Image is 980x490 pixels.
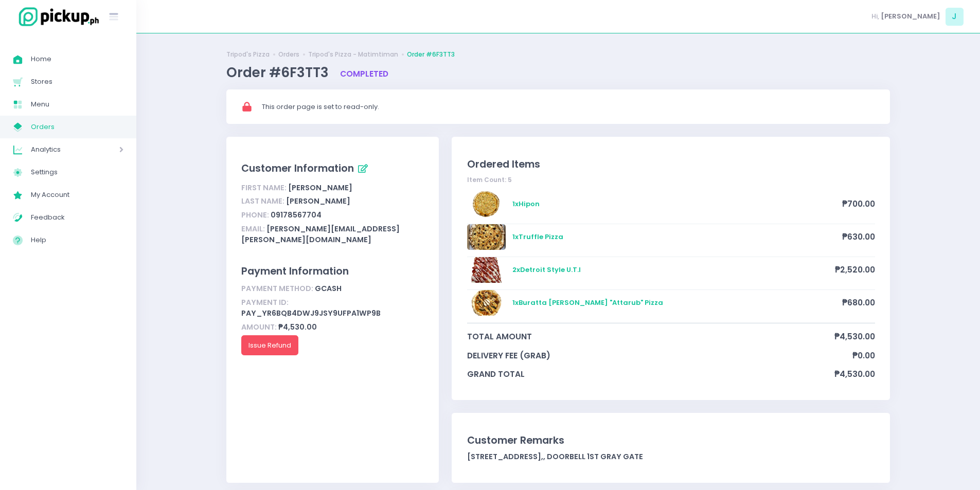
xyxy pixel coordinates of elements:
[31,211,123,224] span: Feedback
[241,208,424,222] div: 09178567704
[467,368,834,380] span: grand total
[407,50,455,59] a: Order #6F3TT3
[241,296,424,320] div: pay_Yr6BqB4dWj9jSy9uFPa1Wp9b
[241,224,265,234] span: Email:
[467,175,875,185] div: Item Count: 5
[241,183,287,193] span: First Name:
[871,11,879,22] span: Hi,
[834,368,875,380] span: ₱4,530.00
[308,50,398,59] a: Tripod's Pizza - Matimtiman
[241,195,424,209] div: [PERSON_NAME]
[226,63,332,82] span: Order #6F3TT3
[241,222,424,247] div: [PERSON_NAME][EMAIL_ADDRESS][PERSON_NAME][DOMAIN_NAME]
[31,98,123,111] span: Menu
[241,181,424,195] div: [PERSON_NAME]
[340,68,388,79] span: completed
[467,350,852,361] span: delivery fee (grab)
[852,350,875,361] span: ₱0.00
[881,11,940,22] span: [PERSON_NAME]
[467,331,834,342] span: total amount
[241,322,277,332] span: Amount:
[241,196,284,206] span: Last Name:
[241,264,424,279] div: Payment Information
[31,120,123,134] span: Orders
[31,188,123,202] span: My Account
[467,433,875,448] div: Customer Remarks
[467,157,875,172] div: Ordered Items
[31,166,123,179] span: Settings
[31,143,90,156] span: Analytics
[278,50,299,59] a: Orders
[241,297,289,307] span: Payment ID:
[946,8,964,26] span: J
[31,75,123,88] span: Stores
[241,160,424,178] div: Customer Information
[226,50,270,59] a: Tripod's Pizza
[467,451,875,462] div: [STREET_ADDRESS],, doorbell 1st gray gate
[241,210,269,220] span: Phone:
[241,335,298,355] button: Issue Refund
[241,282,424,296] div: gcash
[13,6,100,28] img: logo
[31,52,123,66] span: Home
[834,331,875,342] span: ₱4,530.00
[241,320,424,334] div: ₱4,530.00
[262,102,876,112] div: This order page is set to read-only.
[31,233,123,247] span: Help
[241,283,313,294] span: Payment Method:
